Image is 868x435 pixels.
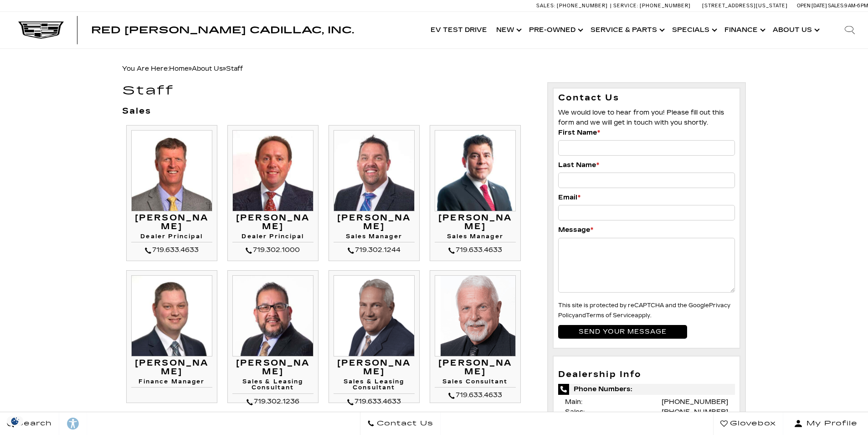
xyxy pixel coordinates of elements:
[334,396,415,407] div: 719.633.4633
[226,65,243,73] span: Staff
[558,160,599,170] label: Last Name
[558,93,735,103] h3: Contact Us
[558,302,730,319] small: This site is protected by reCAPTCHA and the Google and apply.
[565,398,582,406] span: Main:
[702,3,788,9] a: [STREET_ADDRESS][US_STATE]
[122,65,243,73] span: You Are Here:
[131,130,212,211] img: Mike Jorgensen
[192,65,243,73] span: »
[662,408,728,416] a: [PHONE_NUMBER]
[426,12,492,48] a: EV Test Drive
[334,130,415,211] img: Leif Clinard
[435,275,516,356] img: Jim Williams
[783,412,868,435] button: Open user profile menu
[558,128,600,138] label: First Name
[131,245,212,256] div: 719.633.4633
[169,65,243,73] span: »
[558,193,580,203] label: Email
[558,325,687,339] input: Send your message
[557,3,608,9] span: [PHONE_NUMBER]
[334,214,415,232] h3: [PERSON_NAME]
[14,417,52,430] span: Search
[613,3,638,9] span: Service:
[435,359,516,377] h3: [PERSON_NAME]
[232,214,313,232] h3: [PERSON_NAME]
[662,398,728,406] a: [PHONE_NUMBER]
[232,359,313,377] h3: [PERSON_NAME]
[360,412,441,435] a: Contact Us
[558,109,724,126] span: We would love to hear from you! Please fill out this form and we will get in touch with you shortly.
[713,412,783,435] a: Glovebox
[5,416,26,426] img: Opt-Out Icon
[91,26,354,35] a: Red [PERSON_NAME] Cadillac, Inc.
[435,130,516,211] img: Matt Canales
[232,234,313,242] h4: Dealer Principal
[5,416,26,426] section: Click to Open Cookie Consent Modal
[565,408,585,416] span: Sales:
[558,384,735,395] span: Phone Numbers:
[828,3,844,9] span: Sales:
[122,63,746,75] div: Breadcrumbs
[803,417,858,430] span: My Profile
[334,379,415,393] h4: Sales & Leasing Consultant
[169,65,189,73] a: Home
[232,130,313,211] img: Thom Buckley
[375,417,433,430] span: Contact Us
[192,65,223,73] a: About Us
[131,234,212,242] h4: Dealer Principal
[435,214,516,232] h3: [PERSON_NAME]
[91,25,354,36] span: Red [PERSON_NAME] Cadillac, Inc.
[435,379,516,388] h4: Sales Consultant
[122,84,534,98] h1: Staff
[232,275,313,356] img: Gil Archuleta
[131,379,212,388] h4: Finance Manager
[435,234,516,242] h4: Sales Manager
[334,245,415,256] div: 719.302.1244
[640,3,691,9] span: [PHONE_NUMBER]
[232,245,313,256] div: 719.302.1000
[334,234,415,242] h4: Sales Manager
[558,370,735,379] h3: Dealership Info
[668,12,720,48] a: Specials
[536,3,555,9] span: Sales:
[768,12,822,48] a: About Us
[18,21,64,39] img: Cadillac Dark Logo with Cadillac White Text
[586,12,668,48] a: Service & Parts
[435,390,516,401] div: 719.633.4633
[131,275,212,356] img: Ryan Gainer
[586,312,635,319] a: Terms of Service
[131,359,212,377] h3: [PERSON_NAME]
[492,12,524,48] a: New
[558,225,593,235] label: Message
[122,107,534,116] h3: Sales
[720,12,768,48] a: Finance
[797,3,827,9] span: Open [DATE]
[232,396,313,407] div: 719.302.1236
[334,359,415,377] h3: [PERSON_NAME]
[131,214,212,232] h3: [PERSON_NAME]
[232,379,313,393] h4: Sales & Leasing Consultant
[536,3,610,8] a: Sales: [PHONE_NUMBER]
[435,245,516,256] div: 719.633.4633
[524,12,586,48] a: Pre-Owned
[334,275,415,356] img: Bruce Bettke
[844,3,868,9] span: 9 AM-6 PM
[610,3,693,8] a: Service: [PHONE_NUMBER]
[728,417,776,430] span: Glovebox
[558,302,730,319] a: Privacy Policy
